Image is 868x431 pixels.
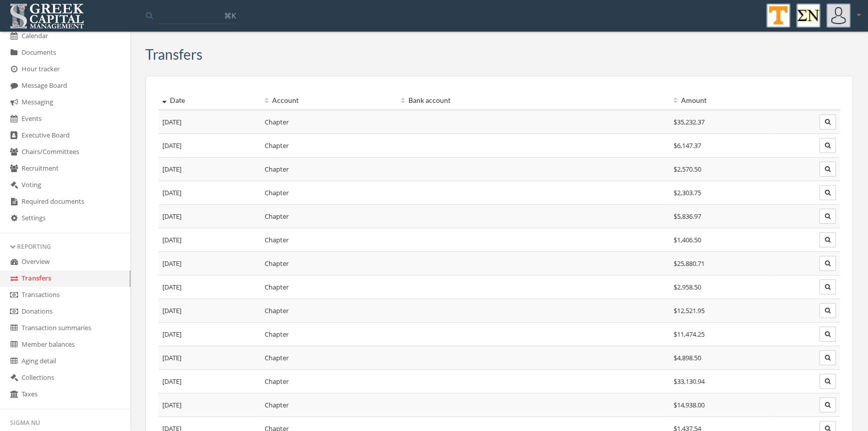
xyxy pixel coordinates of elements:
span: [DATE] [162,117,181,126]
span: $2,958.50 [674,282,701,292]
span: [DATE] [162,400,181,409]
td: Chapter [261,181,397,205]
span: $25,880.71 [674,259,705,268]
span: $35,232.37 [674,117,705,126]
span: [DATE] [162,165,181,174]
div: Account [265,95,393,105]
td: Chapter [261,205,397,228]
div: Reporting [10,242,120,251]
span: [DATE] [162,330,181,339]
td: Chapter [261,299,397,323]
td: Chapter [261,346,397,370]
td: Chapter [261,370,397,393]
span: $12,521.95 [674,306,705,315]
span: $33,130.94 [674,377,705,386]
td: Chapter [261,158,397,181]
span: $2,570.50 [674,165,701,174]
span: $5,836.97 [674,212,701,221]
div: Date [162,95,257,105]
span: [DATE] [162,259,181,268]
span: $6,147.37 [674,141,701,150]
span: [DATE] [162,235,181,244]
td: Chapter [261,252,397,275]
div: Amount [674,95,768,105]
h3: Transfers [145,47,202,62]
span: [DATE] [162,377,181,386]
td: Chapter [261,323,397,346]
span: [DATE] [162,212,181,221]
td: Chapter [261,134,397,158]
div: Bank account [401,95,666,105]
td: Chapter [261,275,397,299]
span: [DATE] [162,306,181,315]
span: $11,474.25 [674,330,705,339]
span: [DATE] [162,188,181,197]
td: Chapter [261,393,397,417]
td: Chapter [261,228,397,252]
td: Chapter [261,110,397,134]
span: ⌘K [224,11,236,21]
span: [DATE] [162,141,181,150]
span: [DATE] [162,353,181,362]
span: $14,938.00 [674,400,705,409]
span: [DATE] [162,282,181,292]
span: $4,898.50 [674,353,701,362]
span: $1,406.50 [674,235,701,244]
span: $2,303.75 [674,188,701,197]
